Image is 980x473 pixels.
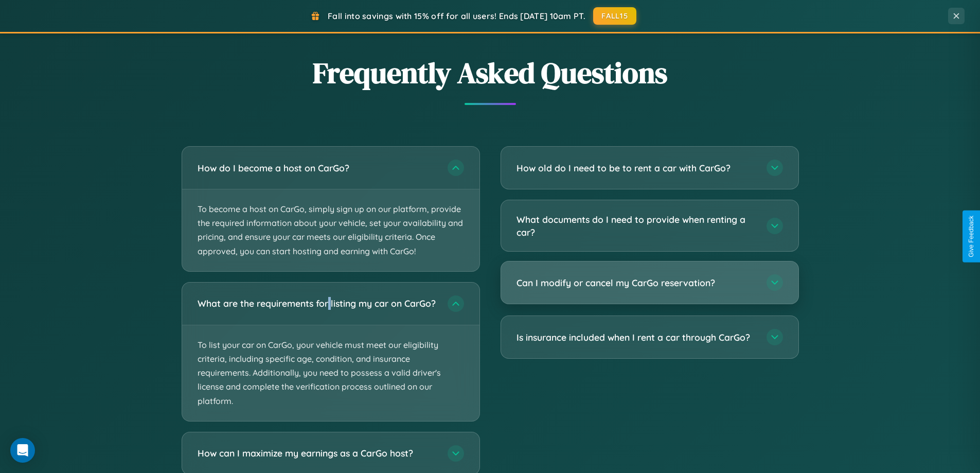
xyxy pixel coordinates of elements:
[516,276,756,289] h3: Can I modify or cancel my CarGo reservation?
[198,297,437,310] h3: What are the requirements for listing my car on CarGo?
[182,53,799,93] h2: Frequently Asked Questions
[516,213,756,238] h3: What documents do I need to provide when renting a car?
[182,325,479,421] p: To list your car on CarGo, your vehicle must meet our eligibility criteria, including specific ag...
[968,216,975,257] div: Give Feedback
[516,162,756,174] h3: How old do I need to be to rent a car with CarGo?
[593,7,636,25] button: FALL15
[182,189,479,271] p: To become a host on CarGo, simply sign up on our platform, provide the required information about...
[198,162,437,174] h3: How do I become a host on CarGo?
[198,447,437,460] h3: How can I maximize my earnings as a CarGo host?
[328,11,585,21] span: Fall into savings with 15% off for all users! Ends [DATE] 10am PT.
[516,331,756,344] h3: Is insurance included when I rent a car through CarGo?
[10,438,35,463] div: Open Intercom Messenger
